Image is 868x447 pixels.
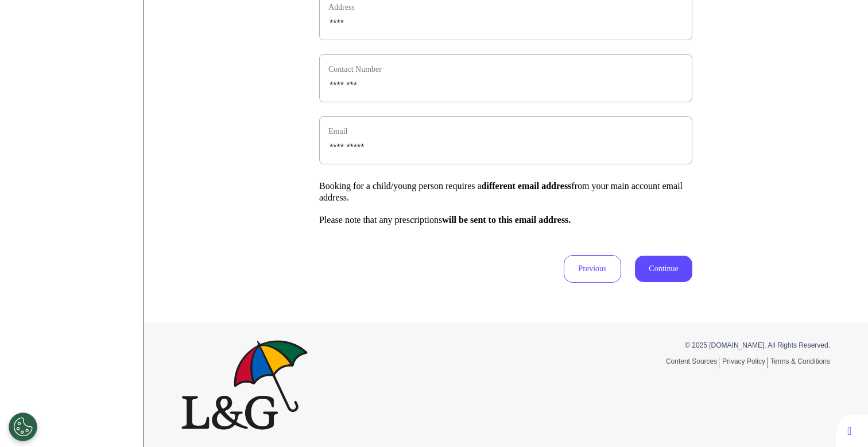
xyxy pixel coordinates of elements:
h3: Please note that any prescriptions [319,214,692,225]
p: © 2025 [DOMAIN_NAME]. All Rights Reserved. [514,340,830,350]
button: Continue [635,256,692,282]
button: Previous [564,255,621,283]
b: will be sent to this email address. [442,215,571,225]
button: Open Preferences [9,413,37,441]
a: Terms & Conditions [770,357,830,365]
h3: Booking for a child/young person requires a from your main account email address. [319,180,692,202]
label: Address [328,1,683,13]
b: different email address [482,181,572,191]
label: Contact Number [328,63,683,75]
img: Spectrum.Life logo [181,340,308,430]
label: Email [328,125,683,137]
a: Content Sources [666,357,719,368]
a: Privacy Policy [722,357,768,368]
